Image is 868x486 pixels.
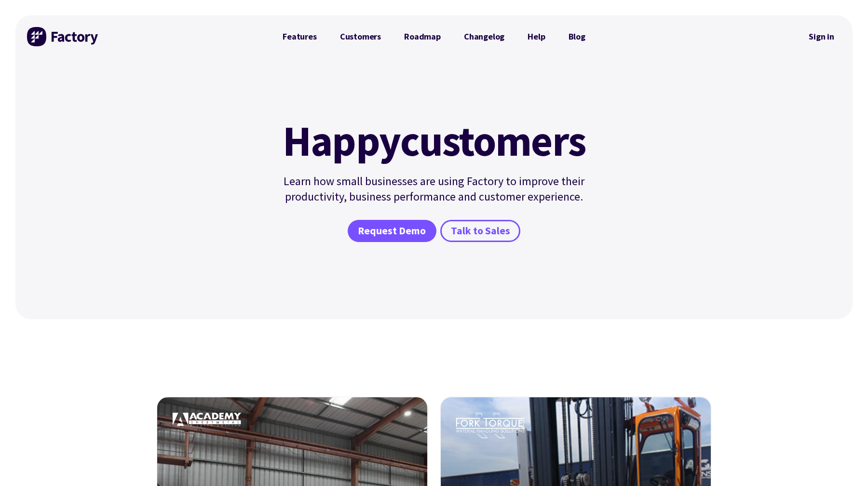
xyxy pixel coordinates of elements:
a: Help [516,27,556,46]
img: Factory [27,27,99,46]
nav: Secondary Navigation [802,26,841,48]
a: Changelog [452,27,516,46]
h1: customers [277,120,591,162]
a: Talk to Sales [440,220,520,242]
nav: Primary Navigation [271,27,597,46]
a: Features [271,27,328,46]
span: Request Demo [358,224,426,238]
mark: Happy [283,120,400,162]
a: Roadmap [393,27,452,46]
p: Learn how small businesses are using Factory to improve their productivity, business performance ... [277,174,591,204]
a: Customers [328,27,393,46]
a: Blog [557,27,597,46]
span: Talk to Sales [451,224,510,238]
a: Sign in [802,26,841,48]
a: Request Demo [348,220,436,242]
